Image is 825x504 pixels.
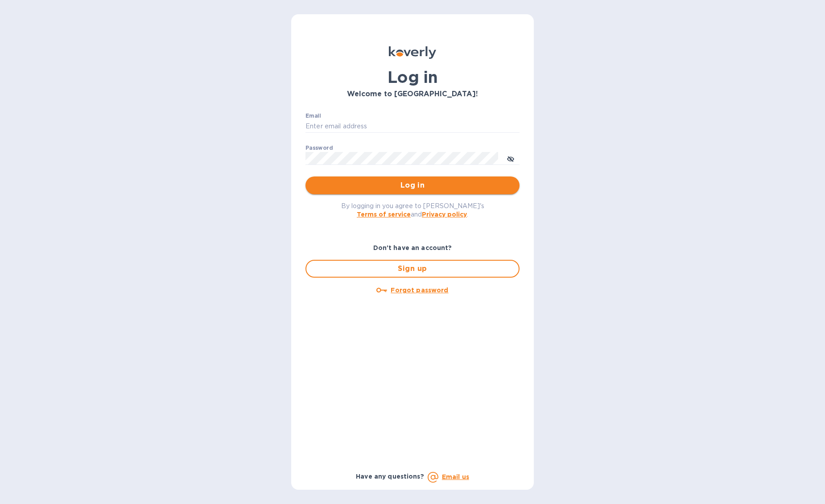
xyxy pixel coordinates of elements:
[373,244,452,251] b: Don't have an account?
[313,263,511,274] span: Sign up
[305,120,520,133] input: Enter email address
[313,180,512,191] span: Log in
[305,260,520,278] button: Sign up
[305,176,520,194] button: Log in
[305,68,520,86] h1: Log in
[391,287,448,294] u: Forgot password
[422,211,467,218] a: Privacy policy
[389,46,436,59] img: Koverly
[357,211,411,218] a: Terms of service
[442,473,469,480] a: Email us
[305,145,333,151] label: Password
[305,90,520,98] h3: Welcome to [GEOGRAPHIC_DATA]!
[502,149,520,167] button: toggle password visibility
[341,202,484,218] span: By logging in you agree to [PERSON_NAME]'s and .
[356,473,424,480] b: Have any questions?
[305,113,321,119] label: Email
